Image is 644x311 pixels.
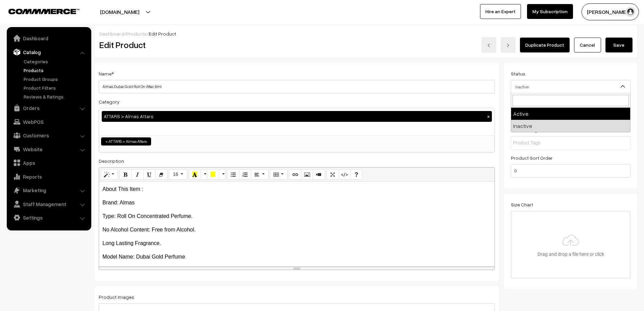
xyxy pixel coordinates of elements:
button: More Color [219,169,225,180]
label: Product Images [99,293,134,301]
a: Customers [8,129,89,141]
a: COMMMERCE [8,7,68,15]
button: Italic (CTRL+I) [132,169,144,180]
a: Reports [8,171,89,183]
a: Products [22,67,89,74]
button: Font Size [169,169,187,180]
a: Staff Management [8,198,89,210]
label: Product Sort Order [511,154,553,161]
button: Picture [301,169,313,180]
button: Table [270,169,287,180]
img: COMMMERCE [8,9,79,14]
button: [PERSON_NAME] D [581,3,639,20]
li: Inactive [511,120,630,132]
button: Full Screen [327,169,339,180]
a: Categories [22,58,89,65]
a: Product Groups [22,75,89,83]
a: Website [8,143,89,155]
a: Product Filters [22,84,89,91]
a: My Subscription [527,4,573,19]
button: Underline (CTRL+U) [143,169,156,180]
a: Hire an Expert [480,4,521,19]
a: Apps [8,157,89,169]
a: Dashboard [99,31,124,37]
a: Reviews & Ratings [22,93,89,100]
span: Edit Product [149,31,176,37]
a: Cancel [574,38,601,52]
button: Save [605,38,633,52]
button: Style [101,169,118,180]
a: Dashboard [8,32,89,44]
button: Unordered list (CTRL+SHIFT+NUM7) [227,169,239,180]
button: Code View [338,169,351,180]
label: Description [99,157,124,164]
p: Type: Roll On Concentrated Perfume. [102,212,491,220]
p: Brand: Almas [102,199,491,207]
button: More Color [200,169,207,180]
label: Name [99,70,114,77]
span: Inactive [511,80,630,93]
button: Ordered list (CTRL+SHIFT+NUM8) [239,169,251,180]
label: Category [99,98,120,105]
button: [DOMAIN_NAME] [76,3,163,20]
label: Status [511,70,525,77]
h2: Edit Product [99,40,316,50]
a: Duplicate Product [520,38,570,52]
img: right-arrow.png [506,43,510,47]
label: Size Chart [511,201,533,208]
input: Product Tags [513,139,572,147]
span: 16 [173,172,178,177]
input: Name [99,80,495,93]
a: Products [126,31,147,37]
button: × [485,113,492,119]
a: WebPOS [8,116,89,128]
button: Help [350,169,362,180]
button: Recent Color [189,169,201,180]
img: left-arrow.png [487,43,491,47]
button: Link (CTRL+K) [289,169,301,180]
button: Remove Font Style (CTRL+\) [155,169,167,180]
button: Bold (CTRL+B) [120,169,132,180]
li: Active [511,108,630,120]
li: ATTARS > Almas Attars [101,137,151,146]
p: Model Name: Dubai Gold Perfume [102,253,491,261]
p: No Alcohol Content: Free from Alcohol. [102,226,491,234]
a: Orders [8,102,89,114]
p: Long Lasting Fragrance. [102,239,491,247]
button: Video [313,169,325,180]
button: Paragraph [251,169,268,180]
input: Enter Number [511,164,630,178]
span: Inactive [511,81,630,93]
div: resize [99,267,495,270]
a: Settings [8,212,89,224]
p: About This Item : [102,185,491,193]
img: user [625,7,636,17]
div: / / [99,30,633,37]
span: × [105,138,108,145]
div: ATTARS > Almas Attars [102,111,492,122]
button: Background Color [207,169,219,180]
a: Catalog [8,46,89,58]
a: Marketing [8,184,89,196]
